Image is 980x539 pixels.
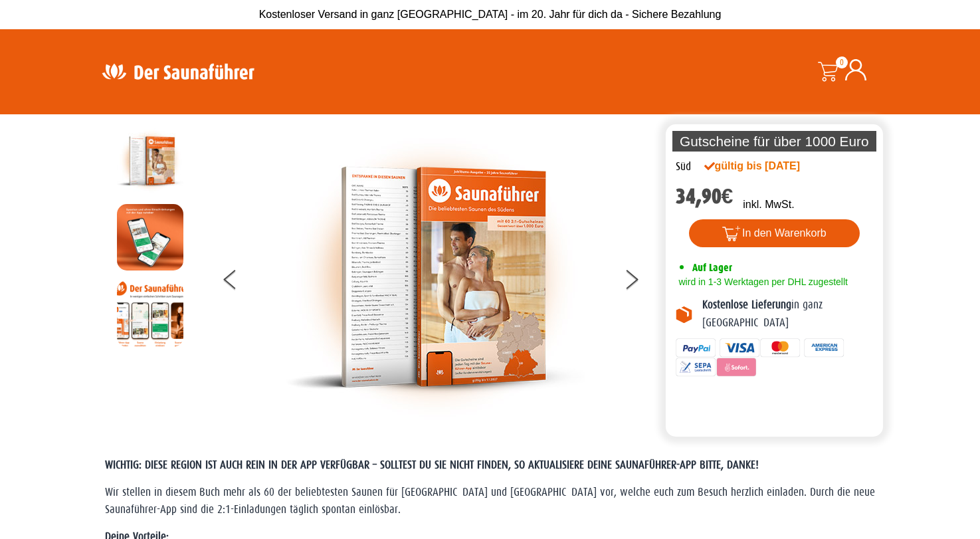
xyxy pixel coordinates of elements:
[722,184,734,209] span: €
[672,131,877,152] p: Gutscheine für über 1000 Euro
[676,158,691,175] div: Süd
[259,9,722,20] span: Kostenloser Versand in ganz [GEOGRAPHIC_DATA] - im 20. Jahr für dich da - Sichere Bezahlung
[117,280,183,347] img: Anleitung7tn
[704,158,829,174] div: gültig bis [DATE]
[689,219,860,247] button: In den Warenkorb
[117,204,183,270] img: MOCKUP-iPhone_regional
[743,197,794,213] p: inkl. MwSt.
[676,276,848,287] span: wird in 1-3 Werktagen per DHL zugestellt
[702,298,791,311] b: Kostenlose Lieferung
[702,296,874,332] p: in ganz [GEOGRAPHIC_DATA]
[105,486,875,516] span: Wir stellen in diesem Buch mehr als 60 der beliebtesten Saunen für [GEOGRAPHIC_DATA] und [GEOGRAP...
[286,128,585,427] img: der-saunafuehrer-2025-sued
[117,128,183,194] img: der-saunafuehrer-2025-sued
[692,261,732,274] span: Auf Lager
[105,459,759,471] span: WICHTIG: DIESE REGION IST AUCH REIN IN DER APP VERFÜGBAR – SOLLTEST DU SIE NICHT FINDEN, SO AKTUA...
[676,184,734,209] bdi: 34,90
[836,56,848,68] span: 0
